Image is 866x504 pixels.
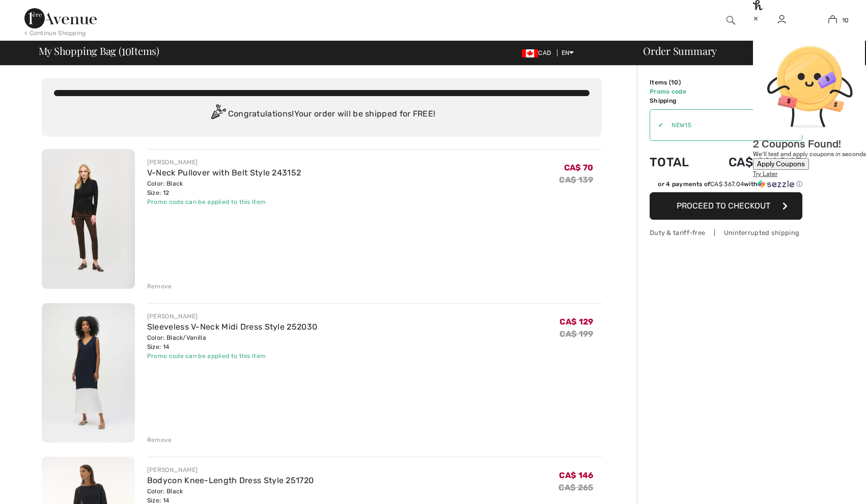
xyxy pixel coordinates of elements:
div: < Continue Shopping [24,28,86,38]
s: CA$ 139 [559,175,593,185]
img: My Info [777,14,786,26]
td: Shipping [650,96,703,105]
div: Promo code can be applied to this item [147,351,317,361]
td: CA$ 1678.00 [703,78,802,87]
img: V-Neck Pullover with Belt Style 243152 [42,149,135,289]
td: CA$ 1468.15 [703,145,802,180]
span: 10 [122,43,131,56]
div: Order Summary [631,46,860,56]
span: EN [562,49,574,56]
span: 10 [671,79,679,86]
div: or 4 payments ofCA$ 367.04withSezzle Click to learn more about Sezzle [650,180,802,192]
span: CA$ 129 [560,317,593,327]
td: Promo code [650,87,703,96]
s: CA$ 199 [560,329,593,339]
img: 1ère Avenue [24,8,97,28]
span: CA$ 367.04 [710,181,744,188]
a: Bodycon Knee-Length Dress Style 251720 [147,476,314,485]
div: [PERSON_NAME] [147,312,317,321]
span: CA$ 70 [564,163,594,172]
div: Remove [147,282,172,291]
div: [PERSON_NAME] [147,158,301,167]
td: Total [650,145,703,180]
img: My Bag [828,14,837,26]
span: Remove [768,121,794,130]
img: Canadian Dollar [522,49,538,57]
a: V-Neck Pullover with Belt Style 243152 [147,168,301,177]
a: Sleeveless V-Neck Midi Dress Style 252030 [147,322,317,332]
img: Sezzle [758,180,794,189]
a: 10 [807,14,857,26]
div: or 4 payments of with [658,180,802,189]
td: Items ( ) [650,78,703,87]
span: Proceed to Checkout [677,201,770,211]
td: CA$ -209.85 [703,87,802,96]
span: CAD [522,49,555,56]
iframe: Opens a widget where you can find more information [800,473,856,499]
div: Duty & tariff-free | Uninterrupted shipping [650,228,802,238]
span: 10 [842,16,849,25]
div: Color: Black Size: 12 [147,179,301,197]
div: Promo code can be applied to this item [147,197,301,206]
span: CA$ 146 [559,470,593,480]
img: search the website [727,14,735,26]
div: ✔ [650,121,663,130]
input: Promo code [663,110,768,140]
button: Proceed to Checkout [650,192,802,220]
div: Congratulations! Your order will be shipped for FREE! [54,104,590,125]
div: [PERSON_NAME] [147,465,314,475]
td: Free [703,96,802,105]
img: Congratulation2.svg [208,104,228,125]
s: CA$ 265 [558,483,593,492]
span: My Shopping Bag ( Items) [39,46,160,56]
div: Remove [147,435,172,444]
a: Sign In [769,14,794,27]
div: Color: Black/Vanilla Size: 14 [147,333,317,351]
img: Sleeveless V-Neck Midi Dress Style 252030 [42,303,135,443]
